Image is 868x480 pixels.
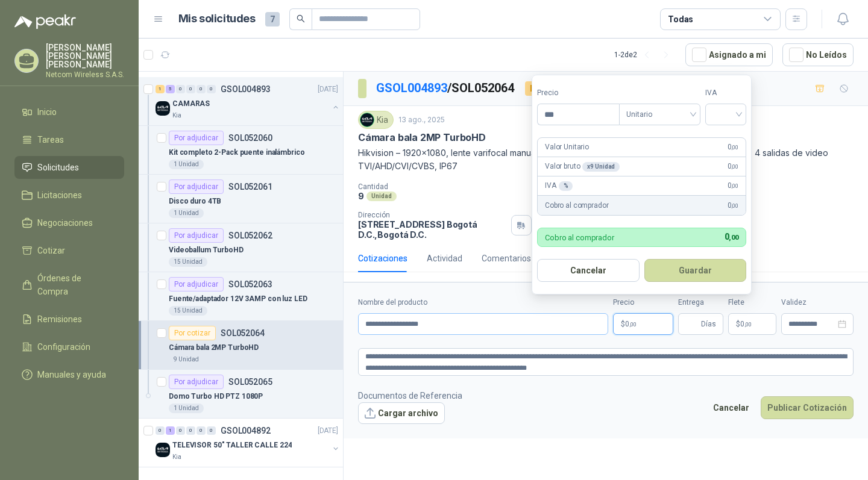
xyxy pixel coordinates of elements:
[358,146,854,173] p: Hikvision – 1920x1080, lente varifocal manual 2.7-13.5mm, DWDR, DBC, HLC, Global, IR hasta 40mts,...
[678,297,723,308] label: Entrega
[169,245,244,256] p: Videoballum TurboHD
[358,211,506,219] p: Dirección
[37,272,113,298] span: Órdenes de Compra
[37,340,90,354] span: Configuración
[731,163,738,170] span: ,00
[228,182,272,191] p: SOL052061
[731,182,738,189] span: ,00
[728,142,738,153] span: 0
[228,378,272,386] p: SOL052065
[360,113,374,126] img: Company Logo
[358,297,608,308] label: Nombre del producto
[613,313,673,335] p: $0,00
[37,313,82,326] span: Remisiones
[706,396,756,419] button: Cancelar
[625,320,637,328] span: 0
[545,142,589,153] p: Valor Unitario
[14,239,124,262] a: Cotizar
[37,216,93,229] span: Negociaciones
[537,87,619,99] label: Precio
[728,161,738,172] span: 0
[358,252,407,265] div: Cotizaciones
[705,87,746,99] label: IVA
[139,321,343,370] a: Por cotizarSOL052064Cámara bala 2MP TurboHD9 Unidad
[139,223,343,272] a: Por adjudicarSOL052062Videoballum TurboHD15 Unidad
[156,85,165,93] div: 1
[169,196,221,207] p: Disco duro 4TB
[169,257,207,267] div: 15 Unidad
[740,320,752,328] span: 0
[14,14,76,29] img: Logo peakr
[728,180,738,192] span: 0
[744,321,752,328] span: ,00
[14,335,124,358] a: Configuración
[613,297,673,308] label: Precio
[318,425,338,437] p: [DATE]
[169,375,224,389] div: Por adjudicar
[37,133,64,146] span: Tareas
[169,131,224,145] div: Por adjudicar
[207,85,216,93] div: 0
[14,211,124,234] a: Negociaciones
[169,277,224,291] div: Por adjudicar
[37,105,57,119] span: Inicio
[14,101,124,123] a: Inicio
[207,426,216,435] div: 0
[37,189,82,202] span: Licitaciones
[172,440,292,451] p: TELEVISOR 50" TALLER CALLE 224
[139,175,343,223] a: Por adjudicarSOL052061Disco duro 4TB1 Unidad
[358,219,506,240] p: [STREET_ADDRESS] Bogotá D.C. , Bogotá D.C.
[172,111,181,120] p: Kia
[537,259,640,282] button: Cancelar
[14,308,124,331] a: Remisiones
[728,297,776,308] label: Flete
[668,13,693,26] div: Todas
[156,101,170,116] img: Company Logo
[169,228,224,243] div: Por adjudicar
[37,244,65,257] span: Cotizar
[376,79,515,98] p: / SOL052064
[376,81,447,95] a: GSOL004893
[545,161,620,172] p: Valor bruto
[14,267,124,303] a: Órdenes de Compra
[169,342,259,354] p: Cámara bala 2MP TurboHD
[398,114,445,126] p: 13 ago., 2025
[782,43,854,66] button: No Leídos
[169,179,224,194] div: Por adjudicar
[736,320,740,328] span: $
[685,43,773,66] button: Asignado a mi
[169,208,204,218] div: 1 Unidad
[725,232,738,242] span: 0
[427,252,462,265] div: Actividad
[614,45,676,64] div: 1 - 2 de 2
[169,306,207,316] div: 15 Unidad
[166,426,175,435] div: 1
[169,326,216,340] div: Por cotizar
[186,426,195,435] div: 0
[728,313,776,335] p: $ 0,00
[139,126,343,175] a: Por adjudicarSOL052060Kit completo 2-Pack puente inalámbrico1 Unidad
[358,182,532,191] p: Cantidad
[172,452,181,462] p: Kia
[228,280,272,288] p: SOL052063
[728,200,738,211] span: 0
[228,231,272,240] p: SOL052062
[729,234,738,242] span: ,00
[14,363,124,386] a: Manuales y ayuda
[265,12,280,26] span: 7
[228,134,272,142] p: SOL052060
[221,85,271,93] p: GSOL004893
[166,85,175,93] div: 5
[221,426,271,435] p: GSOL004892
[644,259,747,282] button: Guardar
[731,144,738,151] span: ,00
[156,426,165,435] div: 0
[139,272,343,321] a: Por adjudicarSOL052063Fuente/adaptador 12V 3AMP con luz LED15 Unidad
[582,162,620,172] div: x 9 Unidad
[14,184,124,207] a: Licitaciones
[358,402,445,424] button: Cargar archivo
[169,147,304,158] p: Kit completo 2-Pack puente inalámbrico
[169,355,204,364] div: 9 Unidad
[318,84,338,95] p: [DATE]
[358,191,364,201] p: 9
